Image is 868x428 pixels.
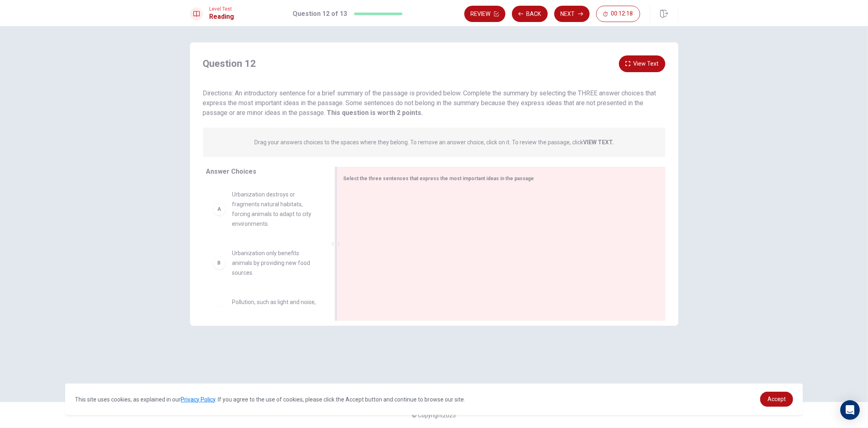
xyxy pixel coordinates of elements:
[203,57,256,70] h4: Question 12
[760,392,793,407] a: dismiss cookie message
[206,168,257,175] span: Answer Choices
[596,6,640,22] button: 00:12:18
[619,55,665,72] button: View Text
[343,176,534,181] span: Select the three sentences that express the most important ideas in the passage
[464,6,505,22] button: Review
[203,89,656,117] span: Directions: An introductory sentence for a brief summary of the passage is provided below. Comple...
[232,190,317,229] span: Urbanization destroys or fragments natural habitats, forcing animals to adapt to city environments.
[326,109,423,117] strong: This question is worth 2 points.
[611,11,633,17] span: 00:12:18
[181,396,215,403] a: Privacy Policy
[206,291,324,333] div: CPollution, such as light and noise, disrupts animal behaviors like reproduction and feeding.
[293,9,347,19] h1: Question 12 of 13
[213,305,226,318] div: C
[554,6,590,22] button: Next
[254,139,614,146] p: Drag your answers choices to the spaces where they belong. To remove an answer choice, click on i...
[840,400,860,420] div: Open Intercom Messenger
[412,412,456,419] span: © Copyright 2025
[512,6,548,22] button: Back
[232,297,317,327] span: Pollution, such as light and noise, disrupts animal behaviors like reproduction and feeding.
[75,396,465,403] span: This site uses cookies, as explained in our . If you agree to the use of cookies, please click th...
[206,183,324,235] div: AUrbanization destroys or fragments natural habitats, forcing animals to adapt to city environments.
[213,256,226,269] div: B
[206,242,324,284] div: BUrbanization only benefits animals by providing new food sources.
[232,248,317,278] span: Urbanization only benefits animals by providing new food sources.
[583,139,614,146] strong: VIEW TEXT.
[210,6,234,12] span: Level Test
[213,203,226,216] div: A
[210,12,234,22] h1: Reading
[65,384,803,415] div: cookieconsent
[767,396,786,402] span: Accept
